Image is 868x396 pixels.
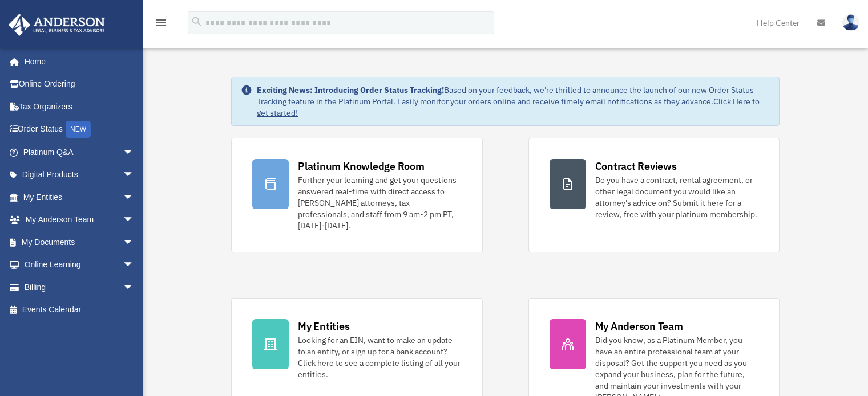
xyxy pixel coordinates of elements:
div: Further your learning and get your questions answered real-time with direct access to [PERSON_NAM... [298,174,461,231]
a: Tax Organizers [8,95,151,118]
i: menu [154,16,168,30]
div: Based on your feedback, we're thrilled to announce the launch of our new Order Status Tracking fe... [257,84,770,119]
a: Platinum Knowledge Room Further your learning and get your questions answered real-time with dire... [231,138,482,252]
strong: Exciting News: Introducing Order Status Tracking! [257,85,444,95]
span: arrow_drop_down [123,276,146,299]
a: Online Learningarrow_drop_down [8,254,151,276]
div: Contract Reviews [595,159,677,173]
a: Online Ordering [8,73,151,96]
img: User Pic [842,14,859,31]
div: NEW [66,121,91,138]
a: Order StatusNEW [8,118,151,141]
div: Platinum Knowledge Room [298,159,425,173]
a: My Anderson Teamarrow_drop_down [8,209,151,231]
a: My Documentsarrow_drop_down [8,231,151,254]
span: arrow_drop_down [123,231,146,254]
a: Digital Productsarrow_drop_down [8,164,151,186]
a: Click Here to get started! [257,96,760,118]
div: My Entities [298,319,349,333]
div: My Anderson Team [595,319,683,333]
div: Do you have a contract, rental agreement, or other legal document you would like an attorney's ad... [595,174,758,220]
a: My Entitiesarrow_drop_down [8,186,151,209]
a: Billingarrow_drop_down [8,276,151,299]
img: Anderson Advisors Platinum Portal [5,14,108,36]
div: Looking for an EIN, want to make an update to an entity, or sign up for a bank account? Click her... [298,334,461,380]
span: arrow_drop_down [123,209,146,232]
span: arrow_drop_down [123,254,146,277]
span: arrow_drop_down [123,186,146,209]
a: menu [154,20,168,30]
span: arrow_drop_down [123,141,146,164]
a: Events Calendar [8,299,151,321]
a: Home [8,50,146,73]
i: search [191,15,203,28]
span: arrow_drop_down [123,164,146,187]
a: Contract Reviews Do you have a contract, rental agreement, or other legal document you would like... [528,138,780,252]
a: Platinum Q&Aarrow_drop_down [8,141,151,164]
